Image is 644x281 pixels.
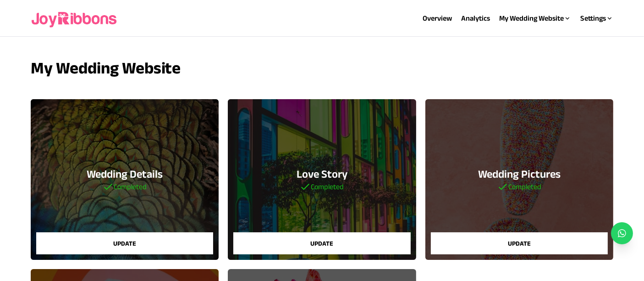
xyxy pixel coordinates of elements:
[31,4,119,33] img: joyribbons
[36,232,214,254] button: Update
[461,14,490,22] a: Analytics
[103,181,147,192] h5: Completed
[87,167,163,181] h3: Wedding Details
[233,232,411,254] button: Update
[580,13,613,24] div: Settings
[228,99,416,260] a: Love StoryCompletedUpdate
[300,181,344,192] h5: Completed
[497,181,541,192] h5: Completed
[297,167,347,181] h3: Love Story
[478,167,561,181] h3: Wedding Pictures
[499,13,571,24] div: My Wedding Website
[423,14,452,22] a: Overview
[31,99,219,260] a: Wedding DetailsCompletedUpdate
[31,59,614,77] h3: My Wedding Website
[431,232,608,254] button: Update
[425,99,614,260] a: Wedding PicturesCompletedUpdate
